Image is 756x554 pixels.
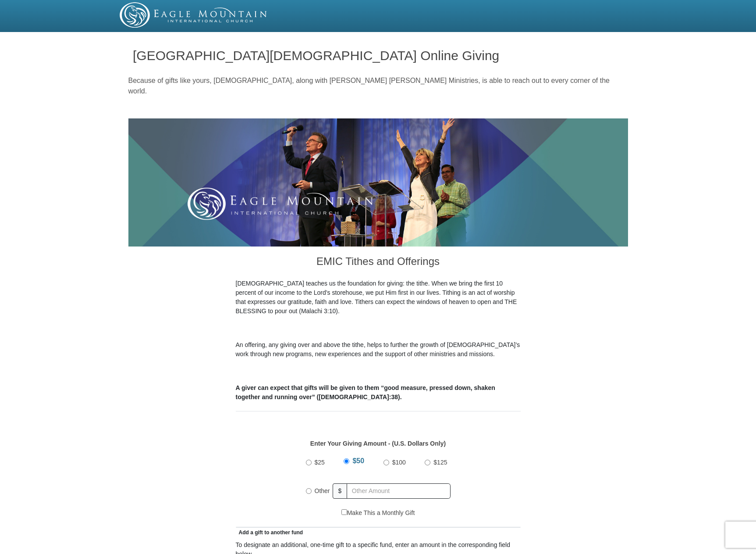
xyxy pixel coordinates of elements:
p: Because of gifts like yours, [DEMOGRAPHIC_DATA], along with [PERSON_NAME] [PERSON_NAME] Ministrie... [128,75,628,97]
label: Make This a Monthly Gift [341,508,415,518]
b: A giver can expect that gifts will be given to them “good measure, pressed down, shaken together ... [236,384,495,400]
span: $125 [433,459,447,466]
p: An offering, any giving over and above the tithe, helps to further the growth of [DEMOGRAPHIC_DAT... [236,340,521,359]
span: $25 [315,459,325,466]
span: $ [333,483,348,499]
p: [DEMOGRAPHIC_DATA] teaches us the foundation for giving: the tithe. When we bring the first 10 pe... [236,279,521,316]
input: Make This a Monthly Gift [341,509,347,515]
h1: [GEOGRAPHIC_DATA][DEMOGRAPHIC_DATA] Online Giving [133,48,623,63]
h3: EMIC Tithes and Offerings [236,247,521,279]
span: $50 [352,457,364,465]
input: Other Amount [347,483,450,499]
span: Add a gift to another fund [236,529,303,536]
span: Other [315,487,330,494]
img: EMIC [120,2,268,28]
span: $100 [392,459,406,466]
strong: Enter Your Giving Amount - (U.S. Dollars Only) [310,440,446,447]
